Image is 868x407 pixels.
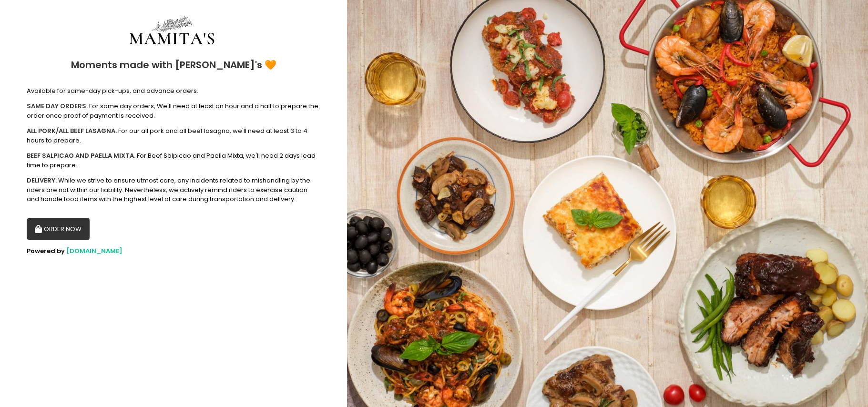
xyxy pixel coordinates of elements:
div: For our all pork and all beef lasagna, we'll need at least 3 to 4 hours to prepare. [27,126,320,145]
div: For same day orders, We'll need at least an hour and a half to prepare the order once proof of pa... [27,102,320,120]
b: SAME DAY ORDERS. [27,102,88,111]
div: For Beef Salpicao and Paella Mixta, we'll need 2 days lead time to prepare. [27,151,320,170]
button: ORDER NOW [27,218,90,241]
div: While we strive to ensure utmost care, any incidents related to mishandling by the riders are not... [27,176,320,204]
div: Moments made with [PERSON_NAME]'s 🧡 [27,50,320,80]
div: Powered by [27,246,320,256]
a: [DOMAIN_NAME] [66,246,123,255]
b: DELIVERY. [27,176,57,185]
div: Available for same-day pick-ups, and advance orders. [27,86,320,96]
b: BEEF SALPICAO AND PAELLA MIXTA. [27,151,135,160]
b: ALL PORK/ALL BEEF LASAGNA. [27,126,117,135]
img: Mamitas PH [101,14,244,50]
